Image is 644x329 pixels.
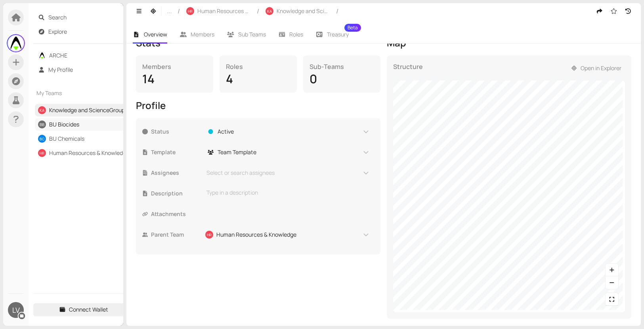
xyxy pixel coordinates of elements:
sup: Beta [344,24,361,32]
span: Status [151,127,202,136]
span: HR [207,231,212,238]
a: BU Chemicals [49,135,84,142]
div: 0 [310,71,374,86]
span: Select or search assignees [204,168,275,177]
span: Sub Teams [238,31,266,38]
div: Profile [136,99,380,112]
div: Sub-Teams [310,62,374,71]
a: Knowledge and ScienceGroups [49,106,128,114]
div: Roles [226,62,290,71]
span: Members [191,31,214,38]
span: KA [267,9,272,13]
a: Human Resources & Knowledge [49,149,129,157]
span: Description [151,189,202,198]
button: KAKnowledge and ScienceGroups [262,5,334,17]
span: Parent Team [151,230,202,239]
img: 3pceOQkAwW.jpeg [8,36,23,51]
div: Structure [393,62,423,80]
span: Treasury [327,32,349,37]
button: HRHuman Resources & Knowledge [182,5,255,17]
span: Human Resources & Knowledge [197,7,251,15]
button: Open in Explorer [567,62,625,75]
span: Connect Wallet [69,305,108,314]
span: LV [12,302,20,318]
span: Roles [289,31,303,38]
button: Connect Wallet [33,303,134,316]
a: My Profile [48,66,73,73]
a: Explore [48,28,67,35]
span: My Teams [36,89,117,98]
button: ... [163,5,176,17]
span: Team Template [218,148,256,157]
div: Members [142,62,207,71]
span: Template [151,148,202,157]
span: Human Resources & Knowledge [216,230,296,239]
span: ... [167,7,172,15]
span: Open in Explorer [581,64,621,73]
div: 4 [226,71,290,86]
span: Assignees [151,168,202,177]
span: HR [188,9,193,13]
span: Knowledge and ScienceGroups [277,7,331,15]
span: Search [48,11,130,24]
a: BU Biocides [49,121,79,128]
span: Attachments [151,210,202,218]
span: Overview [144,31,167,38]
a: ARCHE [49,52,67,59]
div: Type in a description [206,188,369,197]
div: 14 [142,71,207,86]
div: My Teams [33,84,134,102]
span: Active [218,127,234,136]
